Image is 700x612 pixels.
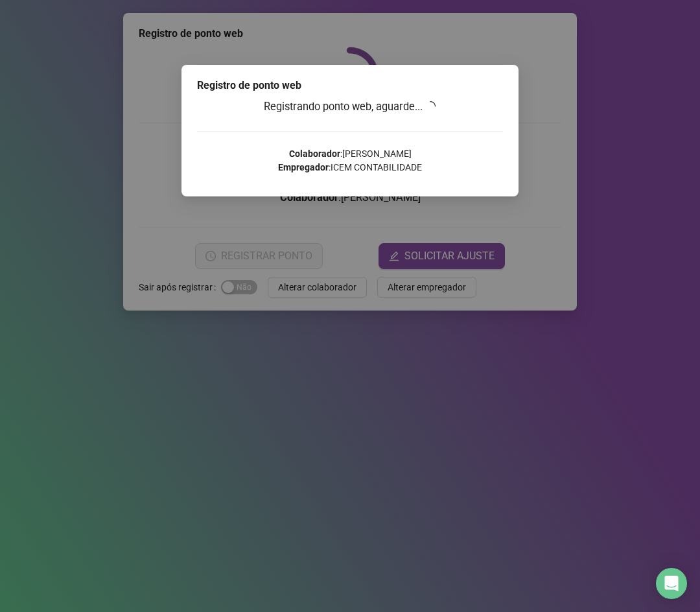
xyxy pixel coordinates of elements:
[197,99,503,115] h3: Registrando ponto web, aguarde...
[197,78,503,93] div: Registro de ponto web
[656,568,687,599] div: Open Intercom Messenger
[425,101,436,112] span: loading
[289,148,340,159] strong: Colaborador
[278,162,329,172] strong: Empregador
[197,147,503,174] p: : [PERSON_NAME] : ICEM CONTABILIDADE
